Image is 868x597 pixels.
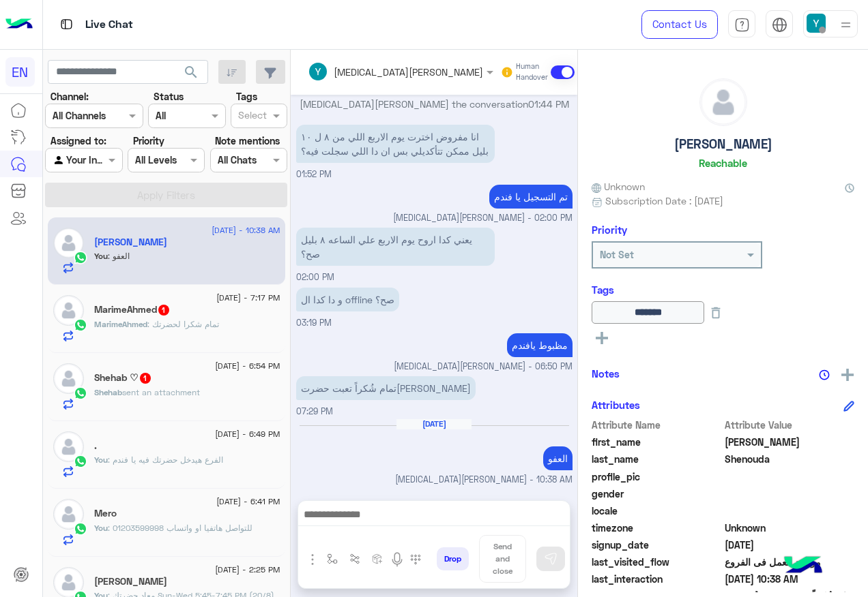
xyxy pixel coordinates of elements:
img: tab [58,16,75,33]
span: Shehab [94,387,122,397]
span: [DATE] - 6:49 PM [215,428,280,440]
h5: Omar [94,576,167,587]
a: tab [728,10,755,39]
span: You [94,523,108,533]
p: 16/8/2025, 2:00 PM [296,228,495,266]
img: create order [372,553,383,564]
img: notes [819,369,830,380]
img: make a call [410,554,421,565]
span: [DATE] - 7:17 PM [216,292,280,304]
h5: MarimeAhmed [94,304,171,316]
button: Send and close [479,535,526,583]
span: 2025-08-09T16:30:29.014Z [725,538,855,552]
button: Trigger scenario [344,548,366,570]
span: [MEDICAL_DATA][PERSON_NAME] - 06:50 PM [394,361,573,373]
span: 01:44 PM [528,98,569,110]
div: EN [5,57,35,87]
span: last_visited_flow [592,555,722,569]
span: Shenouda [725,452,855,466]
span: [DATE] - 2:25 PM [215,564,280,576]
img: defaultAdmin.png [53,431,84,462]
img: profile [837,16,854,33]
p: 16/8/2025, 6:50 PM [507,333,573,357]
p: 16/8/2025, 1:52 PM [296,125,495,163]
p: [MEDICAL_DATA][PERSON_NAME] the conversation [296,97,573,111]
small: Human Handover [516,61,548,83]
span: last_name [592,452,722,466]
img: send message [544,552,558,566]
span: Attribute Value [725,418,855,432]
div: Select [236,108,267,125]
h6: [DATE] [396,419,472,429]
img: WhatsApp [74,386,87,400]
h5: Sandra Shenouda [94,236,167,248]
img: WhatsApp [74,251,87,264]
img: userImage [807,14,826,33]
img: tab [772,17,787,33]
span: first_name [592,435,722,449]
img: WhatsApp [74,318,87,332]
span: Unknown [592,179,645,194]
span: [MEDICAL_DATA][PERSON_NAME] - 02:00 PM [393,212,573,225]
img: Trigger scenario [349,553,360,564]
label: Priority [133,134,164,148]
span: timezone [592,521,722,535]
span: sent an attachment [122,387,200,397]
img: send voice note [389,551,405,568]
button: create order [366,548,389,570]
label: Status [154,89,184,104]
label: Assigned to: [50,134,106,148]
p: 16/8/2025, 2:00 PM [489,185,573,209]
span: null [725,487,855,501]
span: last_interaction [592,572,722,586]
h5: Mero [94,508,117,519]
span: 1 [158,305,169,316]
img: WhatsApp [74,455,87,468]
span: You [94,251,108,261]
span: 02:00 PM [296,272,334,282]
h5: [PERSON_NAME] [674,136,772,152]
span: 03:19 PM [296,318,332,328]
button: Apply Filters [45,183,287,207]
p: 16/8/2025, 7:29 PM [296,376,476,400]
span: Unknown [725,521,855,535]
span: MarimeAhmed [94,319,147,329]
span: locale [592,504,722,518]
h6: Reachable [699,157,747,169]
img: hulul-logo.png [779,542,827,590]
h6: Tags [592,284,854,296]
h6: Attributes [592,399,640,411]
a: Contact Us [641,10,718,39]
span: search [183,64,199,80]
span: Subscription Date : [DATE] [605,194,723,208]
span: 01:52 PM [296,169,332,179]
img: select flow [327,553,338,564]
h6: Notes [592,367,620,380]
span: null [725,504,855,518]
span: الفرع هيدخل حضرتك فيه يا فندم [108,455,223,465]
img: send attachment [304,551,321,568]
p: Live Chat [85,16,133,34]
span: العفو [108,251,130,261]
span: تمام شكرا لحضرتك [147,319,219,329]
img: tab [734,17,750,33]
span: signup_date [592,538,722,552]
span: Attribute Name [592,418,722,432]
span: [DATE] - 6:41 PM [216,495,280,508]
span: [MEDICAL_DATA][PERSON_NAME] - 10:38 AM [395,474,573,487]
img: defaultAdmin.png [53,363,84,394]
img: defaultAdmin.png [53,499,84,530]
span: [DATE] - 6:54 PM [215,360,280,372]
span: Sandra [725,435,855,449]
span: 07:29 PM [296,406,333,416]
span: gender [592,487,722,501]
p: 17/8/2025, 10:38 AM [543,446,573,470]
img: defaultAdmin.png [53,295,84,326]
p: 16/8/2025, 3:19 PM [296,288,399,311]
h5: Shehab ♡ [94,372,152,384]
label: Tags [236,89,257,104]
span: profile_pic [592,470,722,484]
img: add [841,369,854,381]
img: defaultAdmin.png [53,228,84,258]
span: 2025-08-17T07:38:18.041Z [725,572,855,586]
